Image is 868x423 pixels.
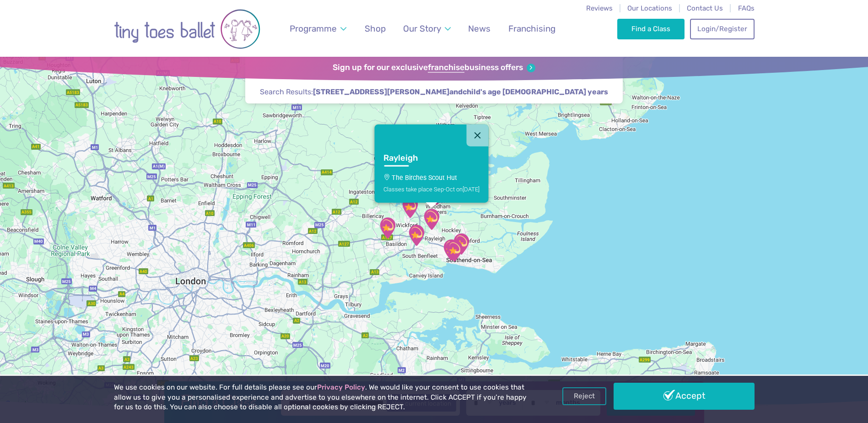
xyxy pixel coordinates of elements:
a: Find a Class [617,19,685,39]
a: Franchising [504,18,560,39]
a: Sign up for our exclusivefranchisebusiness offers [333,63,535,73]
a: Login/Register [690,19,754,39]
p: The Birches Scout Hut [383,174,480,181]
div: The Birches Scout Hut [420,208,443,231]
div: The Stables [443,239,466,262]
span: [STREET_ADDRESS][PERSON_NAME] [313,87,449,97]
a: Our Locations [627,4,672,12]
a: Programme [285,18,350,39]
a: Shop [360,18,390,39]
div: Saint Peter's Church Youth Hall [450,233,473,255]
span: Programme [290,23,337,34]
h3: Rayleigh [383,153,463,163]
a: Contact Us [687,4,723,12]
span: Our Story [403,23,441,34]
strong: and [313,87,608,96]
a: Our Story [399,18,455,39]
div: Classes take place Sep-Oct on [383,185,480,192]
p: We use cookies on our website. For full details please see our . We would like your consent to us... [114,383,530,412]
span: Shop [365,23,386,34]
div: Runwell Village Hall [399,196,421,219]
a: News [464,18,495,39]
span: Franchising [508,23,555,34]
a: Privacy Policy [317,383,365,391]
div: Champions Manor Hall [425,183,448,206]
a: Reject [562,387,606,405]
a: Accept [614,383,755,409]
div: St George's Church Hall [405,224,428,247]
div: @ The Studio Leigh [443,239,466,262]
a: FAQs [738,4,755,12]
span: [DATE] [463,185,480,192]
a: RayleighThe Birches Scout HutClasses take place Sep-Oct on[DATE] [374,146,488,202]
div: Leigh Community Centre [440,239,463,261]
div: 360 Play [376,217,399,239]
img: tiny toes ballet [114,6,260,52]
strong: franchise [428,63,464,73]
span: News [468,23,491,34]
button: Close [466,124,488,146]
a: Reviews [586,4,613,12]
span: child's age [DEMOGRAPHIC_DATA] years [463,87,608,97]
